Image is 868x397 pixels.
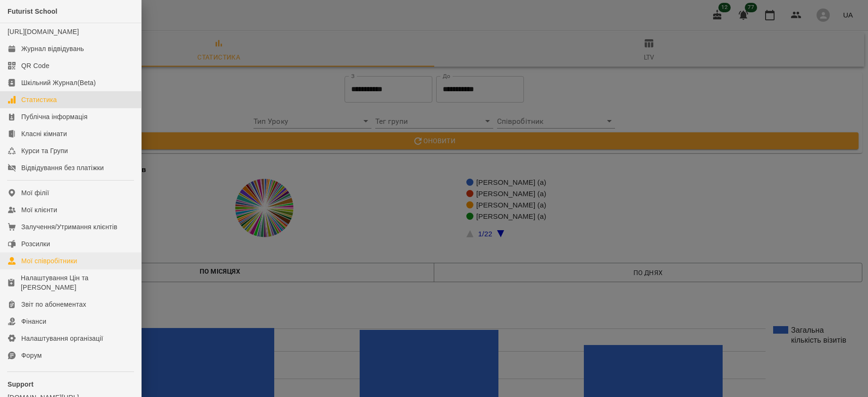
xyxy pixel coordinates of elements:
div: Залучення/Утримання клієнтів [21,222,118,232]
div: Журнал відвідувань [21,44,84,53]
div: QR Code [21,61,50,70]
div: Відвідування без платіжки [21,163,104,173]
div: Мої філії [21,188,49,198]
div: Налаштування Цін та [PERSON_NAME] [21,273,134,292]
div: Форум [21,351,42,360]
div: Курси та Групи [21,146,68,155]
div: Мої клієнти [21,205,57,215]
div: Статистика [21,95,57,104]
div: Розсилки [21,239,50,249]
div: Класні кімнати [21,129,67,138]
div: Налаштування організації [21,334,103,343]
div: Звіт по абонементах [21,300,86,309]
span: Futurist School [8,8,58,15]
div: Шкільний Журнал(Beta) [21,78,96,87]
div: Мої співробітники [21,256,77,266]
div: Публічна інформація [21,112,87,121]
p: Support [8,380,134,389]
div: Фінанси [21,317,46,326]
a: [URL][DOMAIN_NAME] [8,28,79,35]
